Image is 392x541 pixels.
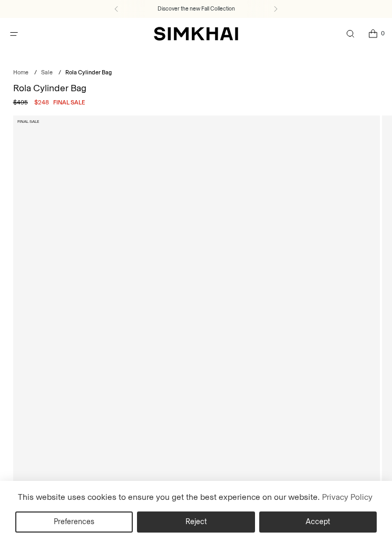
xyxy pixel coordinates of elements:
a: Privacy Policy (opens in a new tab) [320,489,374,505]
button: Open menu modal [3,23,25,45]
div: / [58,69,61,78]
nav: breadcrumbs [13,69,379,78]
a: Home [13,69,28,76]
a: Open search modal [339,23,361,45]
a: Open cart modal [362,23,384,45]
button: Accept [259,511,377,533]
a: Sale [41,69,53,76]
span: This website uses cookies to ensure you get the best experience on our website. [18,492,320,502]
button: Reject [137,511,254,533]
a: SIMKHAI [154,26,238,42]
span: 0 [378,28,388,38]
a: Discover the new Fall Collection [158,5,235,13]
span: Rola Cylinder Bag [65,69,112,76]
button: Preferences [15,511,133,533]
h1: Rola Cylinder Bag [13,84,379,93]
s: $495 [13,98,28,107]
span: $248 [34,98,49,107]
div: / [34,69,37,78]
